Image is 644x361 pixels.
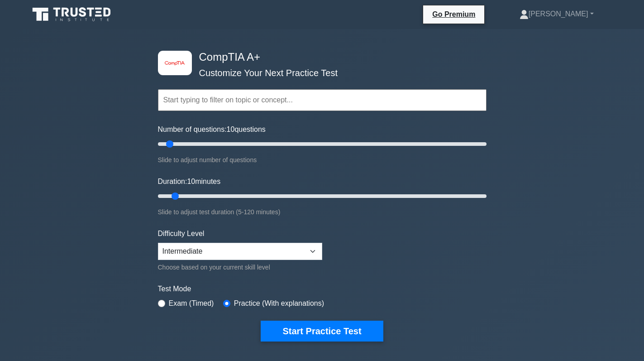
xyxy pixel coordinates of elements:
[169,298,214,309] label: Exam (Timed)
[187,178,195,185] span: 10
[158,284,487,294] label: Test Mode
[158,154,487,165] div: Slide to adjust number of questions
[498,5,615,23] a: [PERSON_NAME]
[158,262,322,273] div: Choose based on your current skill level
[234,298,324,309] label: Practice (With explanations)
[158,228,205,239] label: Difficulty Level
[196,51,442,64] h4: CompTIA A+
[227,125,235,133] span: 10
[158,207,487,217] div: Slide to adjust test duration (5-120 minutes)
[261,321,383,342] button: Start Practice Test
[158,124,266,135] label: Number of questions: questions
[158,176,221,187] label: Duration: minutes
[427,9,481,20] a: Go Premium
[158,89,487,111] input: Start typing to filter on topic or concept...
